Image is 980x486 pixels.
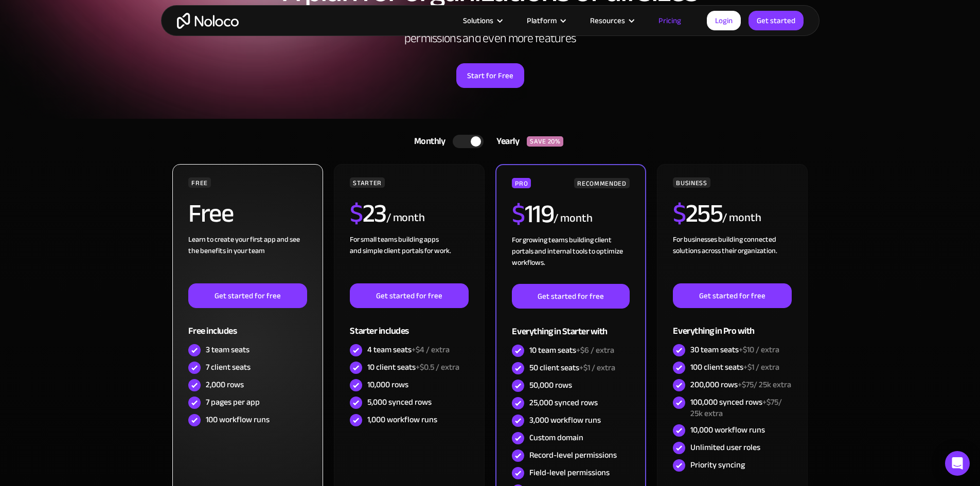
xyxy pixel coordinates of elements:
h2: 23 [350,201,386,226]
div: / month [722,210,761,226]
span: $ [673,189,686,238]
div: Resources [577,14,646,27]
div: Unlimited user roles [690,442,760,453]
div: 3 team seats [206,344,250,355]
a: Get started for free [673,283,791,308]
div: Solutions [463,14,493,27]
span: +$0.5 / extra [416,359,459,375]
div: RECOMMENDED [574,178,629,188]
a: Get started for free [512,284,629,309]
div: 1,000 workflow runs [367,414,437,425]
div: PRO [512,178,531,188]
div: 10,000 workflow runs [690,424,765,436]
span: +$75/ 25k extra [690,394,782,421]
span: +$1 / extra [579,360,615,375]
span: +$1 / extra [743,359,779,375]
span: $ [512,190,525,238]
div: FREE [188,177,211,188]
span: +$4 / extra [412,342,450,357]
div: Yearly [484,134,527,149]
h2: 119 [512,201,554,227]
a: Login [707,11,741,30]
div: 4 team seats [367,344,450,355]
div: Open Intercom Messenger [945,451,970,476]
a: Get started [749,11,804,30]
h2: 255 [673,201,722,226]
div: 10 client seats [367,362,459,373]
div: 25,000 synced rows [529,397,598,408]
h2: Use Noloco for Free. Upgrade to increase record limits, enable data sources, enhance permissions ... [284,17,696,46]
div: Free includes [188,308,307,341]
div: Priority syncing [690,459,745,471]
div: Monthly [401,134,453,149]
div: Record-level permissions [529,449,617,461]
div: Resources [590,14,625,27]
div: 50 client seats [529,362,615,373]
div: Starter includes [350,308,468,341]
div: For small teams building apps and simple client portals for work. ‍ [350,234,468,283]
div: Platform [514,14,577,27]
div: 30 team seats [690,344,779,355]
div: / month [554,210,592,227]
span: +$10 / extra [739,342,779,357]
div: Everything in Pro with [673,308,791,341]
h2: Free [188,201,233,226]
div: Everything in Starter with [512,309,629,342]
a: Get started for free [188,283,307,308]
div: 3,000 workflow runs [529,415,601,426]
div: For growing teams building client portals and internal tools to optimize workflows. [512,235,629,284]
div: For businesses building connected solutions across their organization. ‍ [673,234,791,283]
div: STARTER [350,177,384,188]
div: 2,000 rows [206,379,244,390]
div: BUSINESS [673,177,710,188]
a: Start for Free [456,63,524,88]
div: Learn to create your first app and see the benefits in your team ‍ [188,234,307,283]
div: Field-level permissions [529,467,610,478]
div: / month [386,210,425,226]
div: 100 client seats [690,362,779,373]
span: +$6 / extra [576,343,614,358]
div: 50,000 rows [529,380,572,391]
div: 10,000 rows [367,379,408,390]
a: Get started for free [350,283,468,308]
span: $ [350,189,363,238]
div: 5,000 synced rows [367,397,432,408]
div: 7 pages per app [206,397,260,408]
div: SAVE 20% [527,136,563,147]
div: Solutions [450,14,514,27]
div: Custom domain [529,432,583,443]
a: Pricing [646,14,694,27]
div: 200,000 rows [690,379,791,390]
div: 10 team seats [529,345,614,356]
div: 7 client seats [206,362,251,373]
div: Platform [527,14,557,27]
div: 100 workflow runs [206,414,270,425]
div: 100,000 synced rows [690,397,791,419]
a: home [177,13,239,29]
span: +$75/ 25k extra [738,377,791,392]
